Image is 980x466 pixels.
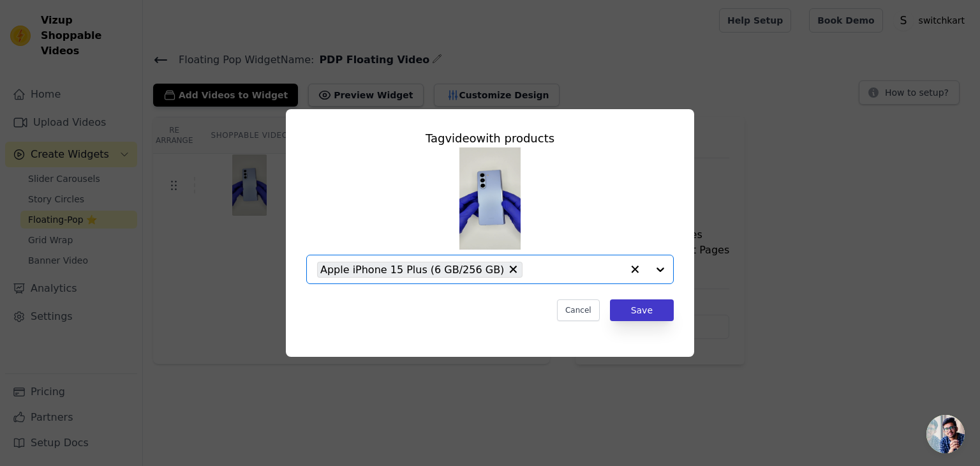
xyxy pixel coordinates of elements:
a: Open chat [926,415,965,453]
button: Cancel [557,299,600,321]
img: tn-0f30847cf3bb45e3b4a34c95a5a91a15.png [459,147,521,250]
button: Save [610,299,674,321]
span: Apple iPhone 15 Plus (6 GB/256 GB) [320,262,504,278]
div: Tag video with products [306,130,674,147]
